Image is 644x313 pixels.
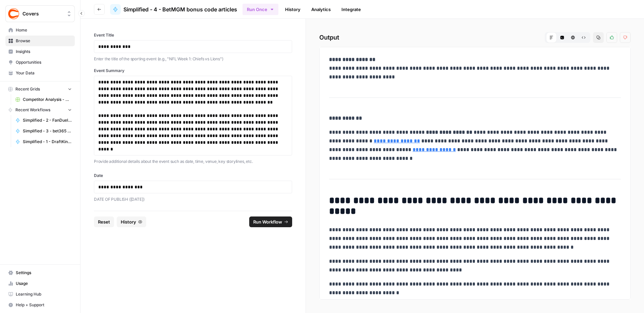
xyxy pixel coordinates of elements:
[337,4,365,15] a: Integrate
[249,216,292,227] button: Run Workflow
[16,27,72,33] span: Home
[123,5,237,13] span: Simplified - 4 - BetMGM bonus code articles
[5,5,75,22] button: Workspace: Covers
[5,289,75,300] a: Learning Hub
[94,56,292,62] p: Enter the title of the sporting event (e.g., "NFL Week 1: Chiefs vs Lions")
[16,291,72,297] span: Learning Hub
[16,49,72,55] span: Insights
[5,68,75,78] a: Your Data
[5,57,75,68] a: Opportunities
[12,136,75,147] a: Simplified - 1 - DraftKings promo code articles
[23,117,72,123] span: Simplified - 2 - FanDuel promo code articles
[15,107,50,113] span: Recent Workflows
[5,267,75,278] a: Settings
[243,4,278,15] button: Run Once
[16,38,72,44] span: Browse
[117,216,146,227] button: History
[23,97,72,103] span: Competitor Analysis - URL Specific Grid
[319,32,631,43] h2: Output
[94,173,292,179] label: Date
[281,4,305,15] a: History
[5,84,75,94] button: Recent Grids
[94,32,292,38] label: Event Title
[5,278,75,289] a: Usage
[94,158,292,165] p: Provide additional details about the event such as date, time, venue, key storylines, etc.
[23,139,72,145] span: Simplified - 1 - DraftKings promo code articles
[5,300,75,310] button: Help + Support
[16,270,72,276] span: Settings
[307,4,335,15] a: Analytics
[16,280,72,287] span: Usage
[98,218,110,225] span: Reset
[110,4,237,15] a: Simplified - 4 - BetMGM bonus code articles
[16,70,72,76] span: Your Data
[16,302,72,308] span: Help + Support
[94,196,292,203] p: DATE OF PUBLISH ([DATE])
[5,36,75,46] a: Browse
[8,8,20,20] img: Covers Logo
[12,115,75,126] a: Simplified - 2 - FanDuel promo code articles
[5,105,75,115] button: Recent Workflows
[15,86,40,92] span: Recent Grids
[23,128,72,134] span: Simplified - 3 - bet365 bonus code articles
[5,46,75,57] a: Insights
[12,94,75,105] a: Competitor Analysis - URL Specific Grid
[121,218,136,225] span: History
[94,216,114,227] button: Reset
[22,10,63,17] span: Covers
[253,218,282,225] span: Run Workflow
[5,25,75,36] a: Home
[94,68,292,74] label: Event Summary
[12,126,75,136] a: Simplified - 3 - bet365 bonus code articles
[16,59,72,65] span: Opportunities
